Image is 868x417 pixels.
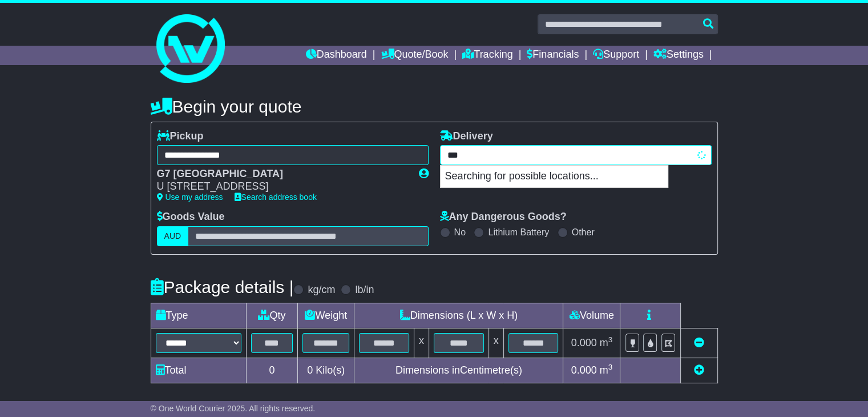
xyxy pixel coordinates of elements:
a: Dashboard [306,46,367,65]
sup: 3 [608,335,613,344]
div: G7 [GEOGRAPHIC_DATA] [157,168,407,181]
span: © One World Courier 2025. All rights reserved. [151,404,316,413]
label: AUD [157,226,189,246]
span: 0.000 [571,337,597,348]
a: Support [593,46,639,65]
a: Search address book [235,193,317,202]
td: x [414,328,429,358]
label: Lithium Battery [488,227,549,238]
td: Dimensions in Centimetre(s) [354,358,563,383]
a: Use my address [157,193,223,202]
span: 0.000 [571,364,597,376]
h4: Begin your quote [151,97,718,116]
td: Kilo(s) [298,358,354,383]
a: Remove this item [694,337,704,348]
label: kg/cm [308,284,335,296]
span: m [600,364,613,376]
a: Add new item [694,364,704,376]
label: Other [572,227,595,238]
a: Financials [527,46,579,65]
td: Dimensions (L x W x H) [354,303,563,328]
sup: 3 [608,363,613,371]
div: U [STREET_ADDRESS] [157,181,407,193]
span: m [600,337,613,348]
a: Settings [653,46,704,65]
label: Goods Value [157,211,225,223]
label: Pickup [157,130,204,143]
label: Any Dangerous Goods? [440,211,567,223]
h4: Package details | [151,278,294,296]
typeahead: Please provide city [440,145,712,165]
span: 0 [307,364,313,376]
a: Tracking [462,46,512,65]
td: Total [151,358,246,383]
td: 0 [246,358,298,383]
td: Volume [563,303,620,328]
p: Searching for possible locations... [441,166,668,187]
label: No [454,227,466,238]
td: Weight [298,303,354,328]
td: Type [151,303,246,328]
td: x [488,328,503,358]
label: lb/in [355,284,374,296]
a: Quote/Book [381,46,448,65]
label: Delivery [440,130,493,143]
td: Qty [246,303,298,328]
